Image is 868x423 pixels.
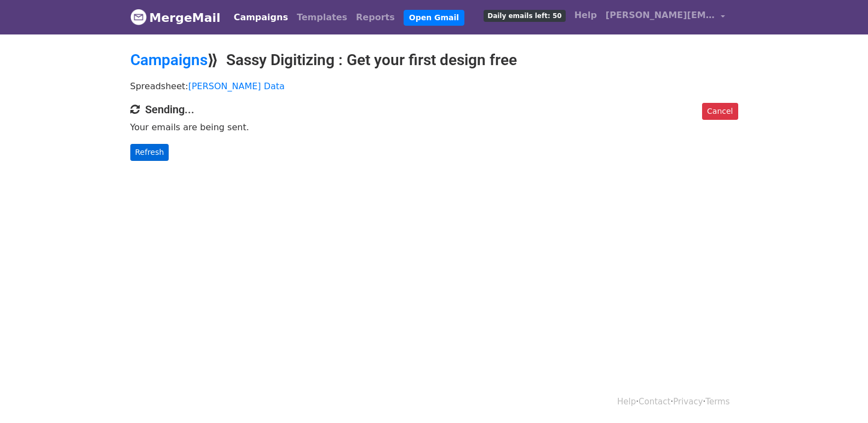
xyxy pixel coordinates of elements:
[352,7,399,28] a: Reports
[130,51,208,69] a: Campaigns
[130,9,147,25] img: MergeMail logo
[130,6,221,29] a: MergeMail
[570,4,601,26] a: Help
[601,4,729,30] a: [PERSON_NAME][EMAIL_ADDRESS][DOMAIN_NAME]
[292,7,352,28] a: Templates
[404,10,464,26] a: Open Gmail
[229,7,292,28] a: Campaigns
[484,10,565,22] span: Daily emails left: 50
[130,144,169,161] a: Refresh
[673,397,703,407] a: Privacy
[702,103,738,120] a: Cancel
[130,80,738,92] p: Spreadsheet:
[705,397,729,407] a: Terms
[130,121,738,133] p: Your emails are being sent.
[479,4,570,26] a: Daily emails left: 50
[617,397,636,407] a: Help
[188,81,285,91] a: [PERSON_NAME] Data
[130,103,738,116] h4: Sending...
[130,51,738,69] h2: ⟫ Sassy Digitizing : Get your first design free
[639,397,670,407] a: Contact
[606,9,715,22] span: [PERSON_NAME][EMAIL_ADDRESS][DOMAIN_NAME]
